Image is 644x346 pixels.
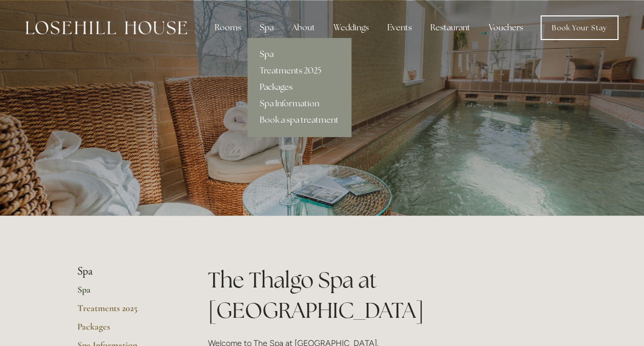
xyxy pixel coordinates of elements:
[247,79,351,95] a: Packages
[284,17,323,38] div: About
[422,17,479,38] div: Restaurant
[247,46,351,63] a: Spa
[26,21,187,34] img: Losehill House
[77,265,175,278] li: Spa
[247,95,351,112] a: Spa Information
[77,321,175,339] a: Packages
[208,265,567,325] h1: The Thalgo Spa at [GEOGRAPHIC_DATA]
[252,17,282,38] div: Spa
[541,15,618,40] a: Book Your Stay
[325,17,377,38] div: Weddings
[379,17,420,38] div: Events
[481,17,531,38] a: Vouchers
[77,284,175,302] a: Spa
[77,302,175,321] a: Treatments 2025
[206,17,250,38] div: Rooms
[247,112,351,128] a: Book a spa treatment
[247,63,351,79] a: Treatments 2025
